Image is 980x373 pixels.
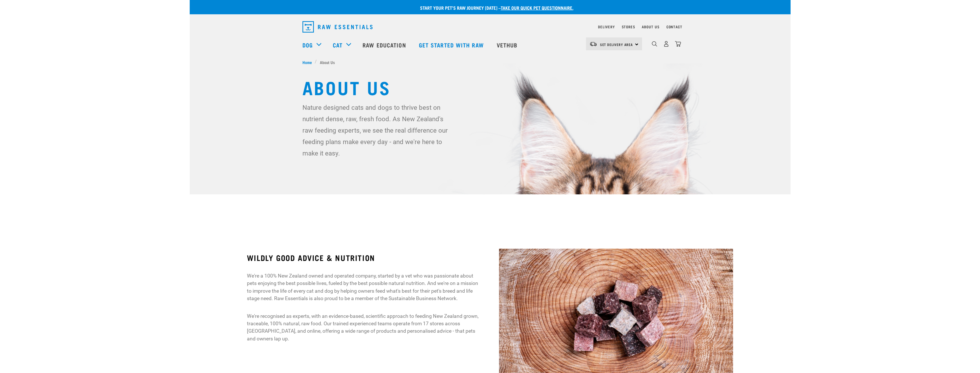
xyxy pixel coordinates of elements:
[501,6,573,9] a: take our quick pet questionnaire.
[622,26,635,28] a: Stores
[298,19,682,35] nav: dropdown navigation
[247,312,481,343] p: We're recognised as experts, with an evidence-based, scientific approach to feeding New Zealand g...
[600,43,633,45] span: Set Delivery Area
[666,26,682,28] a: Contact
[357,33,413,56] a: Raw Education
[247,253,481,262] h3: WILDLY GOOD ADVICE & NUTRITION
[333,41,342,49] a: Cat
[302,77,678,97] h1: About Us
[642,26,659,28] a: About Us
[302,102,453,159] p: Nature designed cats and dogs to thrive best on nutrient dense, raw, fresh food. As New Zealand's...
[675,41,681,47] img: home-icon@2x.png
[302,21,373,33] img: Raw Essentials Logo
[302,59,678,65] nav: breadcrumbs
[491,33,525,56] a: Vethub
[598,26,615,28] a: Delivery
[663,41,669,47] img: user.png
[190,33,791,56] nav: dropdown navigation
[302,41,313,49] a: Dog
[302,59,315,65] a: Home
[652,41,657,47] img: home-icon-1@2x.png
[589,41,597,47] img: van-moving.png
[413,33,491,56] a: Get started with Raw
[302,59,312,65] span: Home
[194,4,795,11] p: Start your pet’s raw journey [DATE] –
[247,272,481,302] p: We're a 100% New Zealand owned and operated company, started by a vet who was passionate about pe...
